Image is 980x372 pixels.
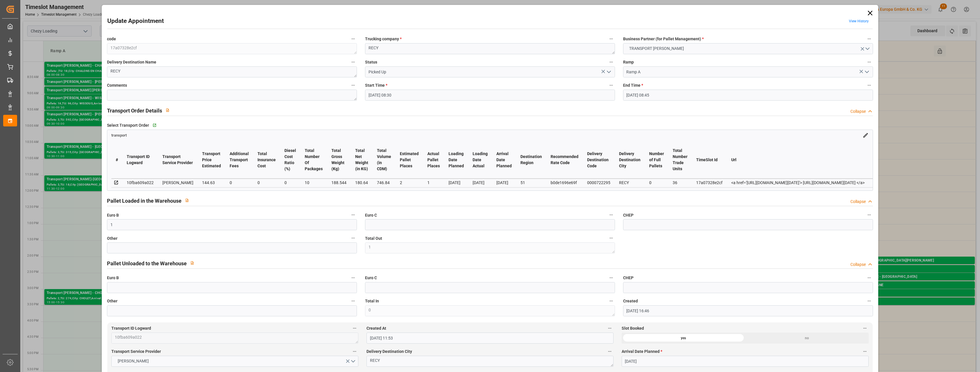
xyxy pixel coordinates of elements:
h2: Transport Order Details [107,107,162,115]
span: code [107,36,116,42]
textarea: RECY [365,43,615,54]
button: Trucking company * [607,35,615,43]
div: yes [622,333,745,344]
button: Business Partner (for Pallet Management) * [865,35,873,43]
span: TRANSPORT [PERSON_NAME] [626,46,687,52]
button: Total In [607,297,615,305]
span: Euro B [107,212,119,218]
th: Delivery Destination City [615,141,645,179]
h2: Update Appointment [107,17,164,26]
a: transport [111,133,127,137]
th: Number of Full Pallets [645,141,668,179]
div: 188.544 [331,179,346,186]
th: Arrival Date Planned [492,141,516,179]
button: Transport Service Provider [351,348,358,355]
button: Created [865,297,873,305]
button: code [349,35,357,43]
th: TimeSlot Id [692,141,727,179]
div: [DATE] [473,179,488,186]
div: no [745,333,869,344]
div: 180.64 [355,179,368,186]
div: 0 [257,179,276,186]
h2: Pallet Unloaded to the Warehouse [107,260,187,267]
span: Other [107,235,117,242]
button: Other [349,297,357,305]
button: Status [607,58,615,66]
button: End Time * [865,81,873,89]
th: Transport ID Logward [122,141,158,179]
div: 10fba609a022 [127,179,154,186]
button: Ramp [865,58,873,66]
div: 1 [427,179,440,186]
span: Total In [365,298,379,304]
a: View History [849,19,869,23]
div: Collapse [850,262,866,268]
span: transport [111,133,127,137]
textarea: 1 [365,242,615,253]
span: Euro B [107,275,119,281]
th: Actual Pallet Places [423,141,444,179]
span: Arrival Date Planned [622,349,662,355]
span: Business Partner (for Pallet Management) [623,36,704,42]
button: Slot Booked [861,324,869,332]
button: Euro C [607,211,615,219]
button: open menu [604,68,613,77]
div: <a href='[URL][DOMAIN_NAME][DATE]'> [URL][DOMAIN_NAME][DATE] </a> [731,179,865,186]
div: [DATE] [496,179,512,186]
th: Total Number Trade Units [668,141,692,179]
textarea: 10fba609a022 [111,333,358,344]
span: Euro C [365,275,377,281]
div: 36 [673,179,687,186]
span: Trucking company [365,36,402,42]
span: Other [107,298,117,304]
span: CHEP [623,212,634,218]
span: Slot Booked [622,325,644,331]
div: 0 [649,179,664,186]
span: [PERSON_NAME] [115,358,152,364]
button: View description [187,257,198,268]
div: [PERSON_NAME] [162,179,193,186]
span: Status [365,59,377,65]
span: CHEP [623,275,634,281]
th: Recommended Rate Code [546,141,583,179]
button: Transport ID Logward [351,324,358,332]
span: Comments [107,82,127,88]
th: Total Volume (in CDM) [373,141,395,179]
button: Arrival Date Planned * [861,348,869,355]
textarea: RECY [366,356,614,367]
button: open menu [111,356,358,367]
span: Euro C [365,212,377,218]
button: Total Out [607,234,615,242]
div: 0 [284,179,296,186]
input: DD-MM-YYYY HH:MM [366,333,614,344]
div: Collapse [850,199,866,205]
span: Select Transport Order [107,122,149,128]
button: Comments [349,81,357,89]
textarea: 0 [365,305,615,316]
th: Total Number Of Packages [300,141,327,179]
span: Transport ID Logward [111,325,151,331]
th: Additional Transport Fees [225,141,253,179]
div: 17a07328e2cf [696,179,723,186]
input: Type to search/select [365,66,615,77]
div: Collapse [850,108,866,115]
button: Start Time * [607,81,615,89]
th: Estimated Pallet Places [395,141,423,179]
span: Delivery Destination Name [107,59,156,65]
h2: Pallet Loaded in the Warehouse [107,197,182,205]
button: Delivery Destination City [606,348,614,355]
button: Euro B [349,274,357,282]
textarea: RECY [107,66,357,77]
input: DD-MM-YYYY HH:MM [623,305,873,316]
div: b0de1696e69f [551,179,578,186]
input: Type to search/select [623,66,873,77]
div: 0 [230,179,249,186]
span: Start Time [365,82,387,88]
button: open menu [862,68,871,77]
span: Transport Service Provider [111,349,161,355]
div: RECY [619,179,640,186]
button: Euro B [349,211,357,219]
div: 144.63 [202,179,221,186]
th: Loading Date Planned [444,141,468,179]
span: End Time [623,82,643,88]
